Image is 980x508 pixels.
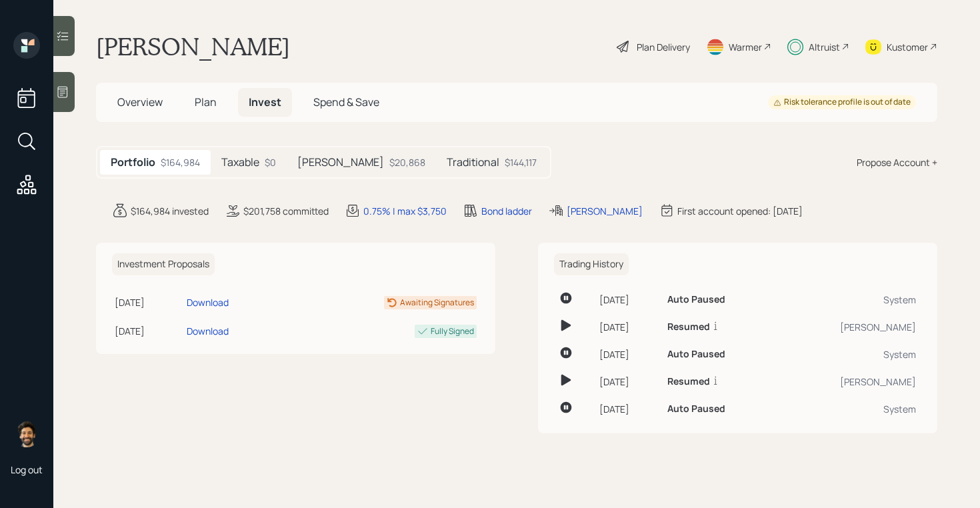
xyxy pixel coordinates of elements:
h5: Taxable [221,156,259,169]
span: Plan [195,95,217,109]
div: Bond ladder [481,204,532,218]
div: $201,758 committed [243,204,329,218]
div: System [782,402,916,416]
div: [PERSON_NAME] [782,375,916,389]
div: Plan Delivery [637,40,690,54]
h1: [PERSON_NAME] [96,32,290,61]
h6: Resumed [667,321,710,333]
div: Awaiting Signatures [400,297,474,309]
div: Propose Account + [857,155,937,169]
h6: Auto Paused [667,349,725,360]
div: Warmer [729,40,762,54]
div: First account opened: [DATE] [677,204,803,218]
div: Fully Signed [431,325,474,337]
h6: Resumed [667,376,710,387]
div: [DATE] [599,375,657,389]
div: Download [187,295,229,309]
div: [PERSON_NAME] [782,320,916,334]
span: Overview [117,95,163,109]
span: Invest [249,95,281,109]
div: Download [187,324,229,338]
div: [DATE] [599,320,657,334]
div: [DATE] [115,324,181,338]
div: $164,984 [161,155,200,169]
h6: Investment Proposals [112,253,215,275]
div: [DATE] [115,295,181,309]
img: eric-schwartz-headshot.png [13,421,40,447]
div: System [782,293,916,307]
div: 0.75% | max $3,750 [363,204,447,218]
div: Risk tolerance profile is out of date [773,97,911,108]
div: $144,117 [505,155,537,169]
h5: [PERSON_NAME] [297,156,384,169]
h5: Traditional [447,156,499,169]
h6: Auto Paused [667,403,725,415]
div: [DATE] [599,402,657,416]
div: Log out [11,463,43,476]
div: System [782,347,916,361]
div: $0 [265,155,276,169]
div: [DATE] [599,347,657,361]
div: Altruist [809,40,840,54]
h6: Auto Paused [667,294,725,305]
div: [DATE] [599,293,657,307]
div: $20,868 [389,155,425,169]
h6: Trading History [554,253,629,275]
h5: Portfolio [111,156,155,169]
span: Spend & Save [313,95,379,109]
div: [PERSON_NAME] [567,204,643,218]
div: $164,984 invested [131,204,209,218]
div: Kustomer [887,40,928,54]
